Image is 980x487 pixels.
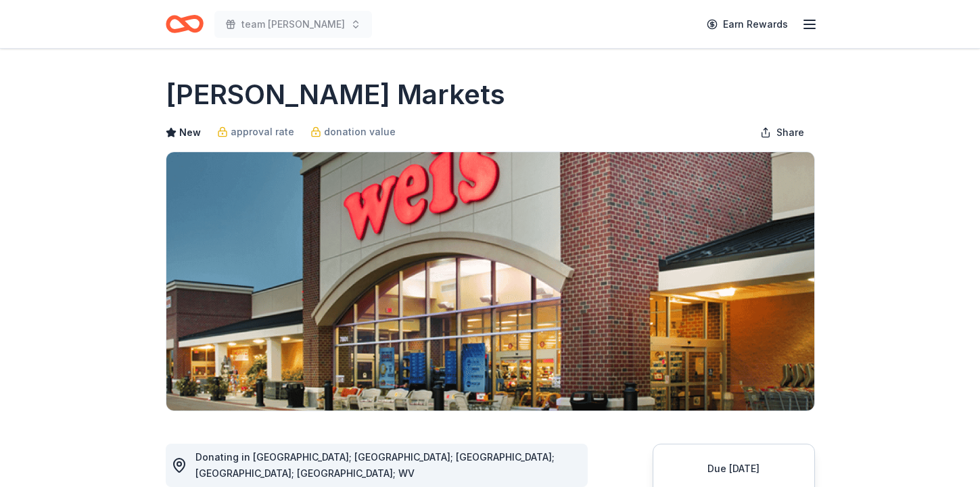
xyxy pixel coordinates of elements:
[166,76,505,114] h1: [PERSON_NAME] Markets
[179,124,201,141] span: New
[195,451,555,479] span: Donating in [GEOGRAPHIC_DATA]; [GEOGRAPHIC_DATA]; [GEOGRAPHIC_DATA]; [GEOGRAPHIC_DATA]; [GEOGRAPH...
[324,124,396,140] span: donation value
[166,8,204,40] a: Home
[231,124,294,140] span: approval rate
[699,12,796,37] a: Earn Rewards
[241,16,345,32] span: team [PERSON_NAME]
[310,124,396,140] a: donation value
[776,124,804,141] span: Share
[217,124,294,140] a: approval rate
[166,152,814,411] img: Image for Weis Markets
[670,461,798,477] div: Due [DATE]
[749,119,815,146] button: Share
[214,11,372,38] button: team [PERSON_NAME]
